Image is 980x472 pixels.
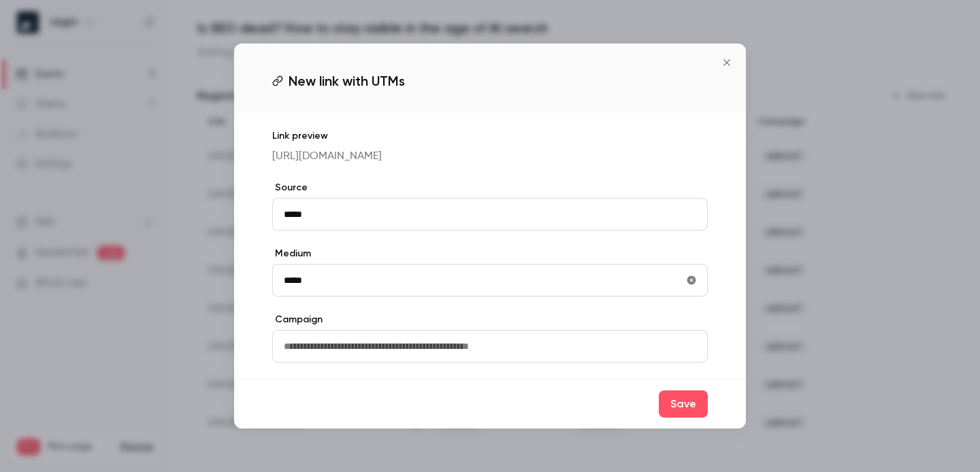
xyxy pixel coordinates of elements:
[681,269,702,291] button: utmMedium
[289,71,405,91] span: New link with UTMs
[272,247,708,260] label: Medium
[713,49,740,76] button: Close
[272,181,708,195] label: Source
[272,313,708,326] label: Campaign
[272,148,708,165] p: [URL][DOMAIN_NAME]
[659,390,708,418] button: Save
[272,129,708,143] p: Link preview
